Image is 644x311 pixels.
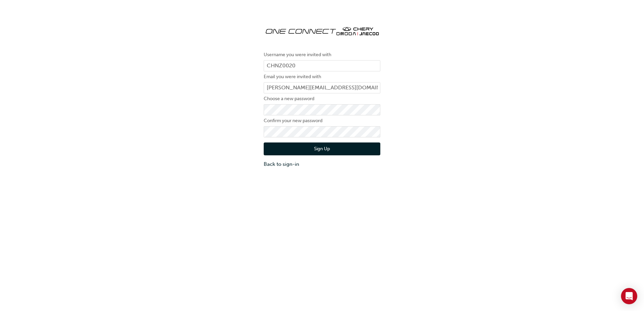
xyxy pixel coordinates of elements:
label: Username you were invited with [264,51,380,59]
a: Back to sign-in [264,160,380,168]
label: Confirm your new password [264,117,380,125]
input: Username [264,60,380,72]
div: Open Intercom Messenger [621,288,637,304]
label: Choose a new password [264,95,380,103]
label: Email you were invited with [264,73,380,81]
img: oneconnect [264,20,380,41]
button: Sign Up [264,142,380,155]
